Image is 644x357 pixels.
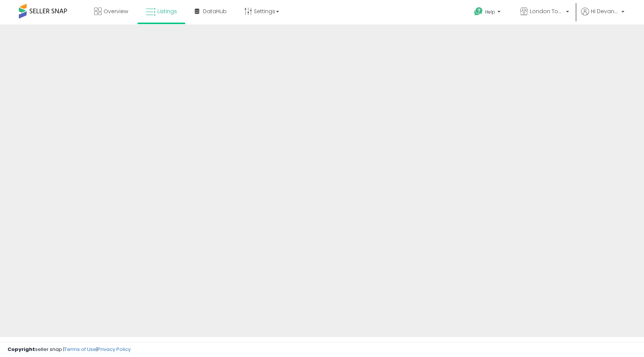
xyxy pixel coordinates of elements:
i: Get Help [474,7,483,16]
span: Help [485,9,495,15]
span: DataHub [203,8,227,15]
span: Hi Devante [591,8,619,15]
a: Help [468,1,508,24]
span: Overview [104,8,128,15]
span: London Town LLC [530,8,564,15]
span: Listings [157,8,177,15]
a: Hi Devante [581,8,624,24]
